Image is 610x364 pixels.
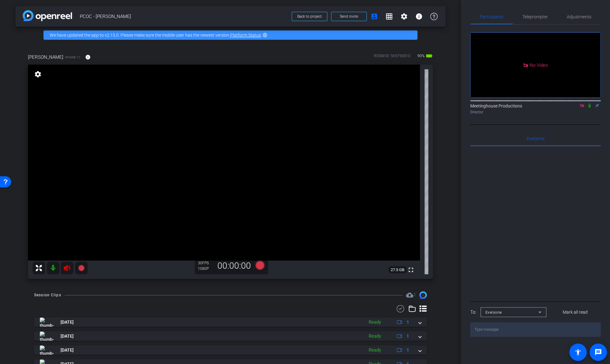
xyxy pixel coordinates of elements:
[65,55,80,60] span: iPhone 11
[407,333,409,339] span: 1
[419,291,427,299] img: Session clips
[527,136,544,141] span: Everyone
[366,333,384,340] div: Ready
[340,14,358,19] span: Send invite
[530,62,548,68] span: No Video
[213,261,255,271] div: 00:00:00
[406,291,416,299] span: Destinations for your clips
[480,15,503,19] span: Participants
[374,53,410,62] div: ROOM ID: 569790810
[61,347,74,353] span: [DATE]
[400,13,408,20] mat-icon: settings
[407,266,415,274] mat-icon: fullscreen
[385,13,393,20] mat-icon: grid_on
[61,319,74,325] span: [DATE]
[522,15,548,19] span: Teleprompter
[426,52,433,60] mat-icon: battery_std
[417,51,426,61] span: 90%
[413,292,416,298] span: 1
[80,10,288,23] span: PCOC - [PERSON_NAME]
[40,331,54,341] img: thumb-nail
[470,103,601,115] div: Meetinghouse Productions
[198,266,213,271] div: 1080P
[366,319,384,326] div: Ready
[550,307,601,318] button: Mark all read
[34,345,427,355] mat-expansion-panel-header: thumb-nail[DATE]Ready1
[567,15,591,19] span: Adjustments
[563,309,588,316] span: Mark all read
[292,12,327,21] button: Back to project
[574,348,582,356] mat-icon: accessibility
[198,261,213,266] div: 30
[34,331,427,341] mat-expansion-panel-header: thumb-nail[DATE]Ready1
[470,309,476,316] div: To:
[485,310,502,315] span: Everyone
[389,266,407,274] span: 27.5 GB
[202,261,209,265] span: FPS
[230,33,261,38] a: Platform Status
[40,317,54,327] img: thumb-nail
[61,333,74,339] span: [DATE]
[28,54,63,61] span: [PERSON_NAME]
[85,54,91,60] mat-icon: info
[470,109,601,115] div: Director
[34,292,61,298] div: Session Clips
[331,12,367,21] button: Send invite
[407,347,409,353] span: 1
[407,319,409,325] span: 1
[415,13,423,20] mat-icon: info
[406,291,413,299] mat-icon: cloud_upload
[40,345,54,355] img: thumb-nail
[371,13,378,20] mat-icon: account_box
[262,33,267,38] mat-icon: highlight_off
[34,71,42,78] mat-icon: settings
[43,30,417,40] div: We have updated the app to v2.15.0. Please make sure the mobile user has the newest version.
[297,14,322,19] span: Back to project
[366,347,384,354] div: Ready
[594,348,602,356] mat-icon: message
[23,10,72,21] img: app-logo
[34,317,427,327] mat-expansion-panel-header: thumb-nail[DATE]Ready1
